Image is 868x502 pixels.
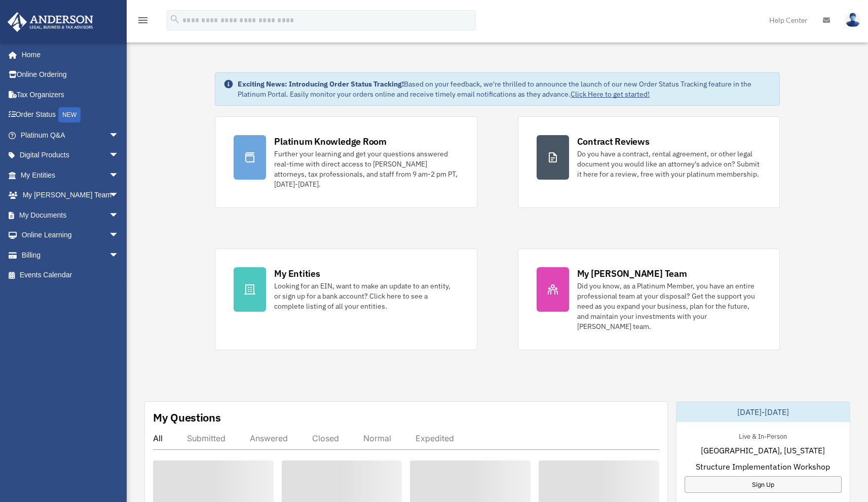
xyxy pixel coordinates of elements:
div: All [153,433,163,443]
div: Looking for an EIN, want to make an update to an entity, or sign up for a bank account? Click her... [274,281,458,311]
a: Events Calendar [7,265,134,285]
div: [DATE]-[DATE] [676,402,850,422]
a: Platinum Q&Aarrow_drop_down [7,125,134,145]
div: NEW [58,107,81,122]
img: User Pic [845,13,860,27]
div: My [PERSON_NAME] Team [577,267,687,280]
div: Live & In-Person [731,430,795,441]
a: Order StatusNEW [7,105,134,126]
i: search [169,14,180,25]
span: arrow_drop_down [109,125,129,146]
a: My Entities Looking for an EIN, want to make an update to an entity, or sign up for a bank accoun... [215,248,477,350]
div: Did you know, as a Platinum Member, you have an entire professional team at your disposal? Get th... [577,281,761,331]
a: menu [137,18,149,26]
span: arrow_drop_down [109,145,129,166]
a: My [PERSON_NAME] Team Did you know, as a Platinum Member, you have an entire professional team at... [518,248,780,350]
div: Expedited [416,433,454,443]
a: My [PERSON_NAME] Teamarrow_drop_down [7,185,134,205]
span: arrow_drop_down [109,165,129,186]
a: Contract Reviews Do you have a contract, rental agreement, or other legal document you would like... [518,116,780,208]
a: My Documentsarrow_drop_down [7,205,134,225]
div: Answered [250,433,288,443]
a: Home [7,45,129,65]
div: Further your learning and get your questions answered real-time with direct access to [PERSON_NAM... [274,149,458,189]
a: Online Ordering [7,65,134,85]
i: menu [137,14,149,26]
a: Sign Up [685,476,842,493]
a: Platinum Knowledge Room Further your learning and get your questions answered real-time with dire... [215,116,477,208]
strong: Exciting News: Introducing Order Status Tracking! [238,79,404,89]
span: arrow_drop_down [109,225,129,246]
div: Submitted [187,433,225,443]
span: arrow_drop_down [109,185,129,206]
a: Digital Productsarrow_drop_down [7,145,134,165]
img: Anderson Advisors Platinum Portal [5,12,96,32]
span: arrow_drop_down [109,205,129,226]
div: Do you have a contract, rental agreement, or other legal document you would like an attorney's ad... [577,149,761,179]
div: Based on your feedback, we're thrilled to announce the launch of our new Order Status Tracking fe... [238,79,771,99]
div: My Questions [153,410,221,425]
a: Online Learningarrow_drop_down [7,225,134,245]
span: [GEOGRAPHIC_DATA], [US_STATE] [701,444,825,456]
span: arrow_drop_down [109,245,129,266]
a: My Entitiesarrow_drop_down [7,165,134,185]
div: Platinum Knowledge Room [274,135,387,148]
span: Structure Implementation Workshop [696,461,830,473]
div: Contract Reviews [577,135,650,148]
div: Normal [363,433,391,443]
a: Tax Organizers [7,85,134,105]
div: My Entities [274,267,320,280]
div: Closed [312,433,339,443]
a: Billingarrow_drop_down [7,245,134,265]
a: Click Here to get started! [571,90,650,99]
